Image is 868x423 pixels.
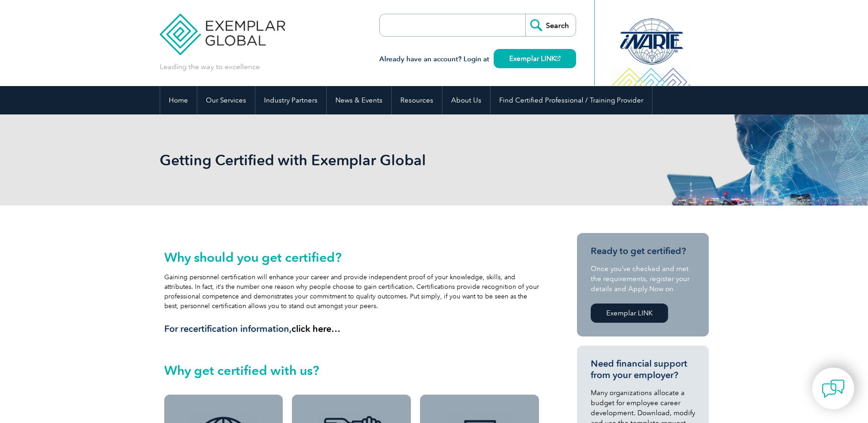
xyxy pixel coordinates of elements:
[160,151,511,169] h1: Getting Certified with Exemplar Global
[392,86,442,114] a: Resources
[160,86,197,114] a: Home
[494,49,576,68] a: Exemplar LINK
[591,358,695,381] h3: Need financial support from your employer?
[164,250,539,265] h2: Why should you get certified?
[822,377,845,400] img: contact-chat.png
[164,363,539,378] h2: Why get certified with us?
[591,304,668,323] a: Exemplar LINK
[591,264,695,294] p: Once you’ve checked and met the requirements, register your details and Apply Now on
[291,323,340,334] a: click here…
[164,250,539,335] div: Gaining personnel certification will enhance your career and provide independent proof of your kn...
[379,54,576,65] h3: Already have an account? Login at
[255,86,326,114] a: Industry Partners
[525,14,576,36] input: Search
[442,86,490,114] a: About Us
[591,245,695,257] h3: Ready to get certified?
[327,86,391,114] a: News & Events
[160,62,260,72] p: Leading the way to excellence
[555,56,561,61] img: open_square.png
[197,86,255,114] a: Our Services
[164,323,539,335] h3: For recertification information,
[491,86,652,114] a: Find Certified Professional / Training Provider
